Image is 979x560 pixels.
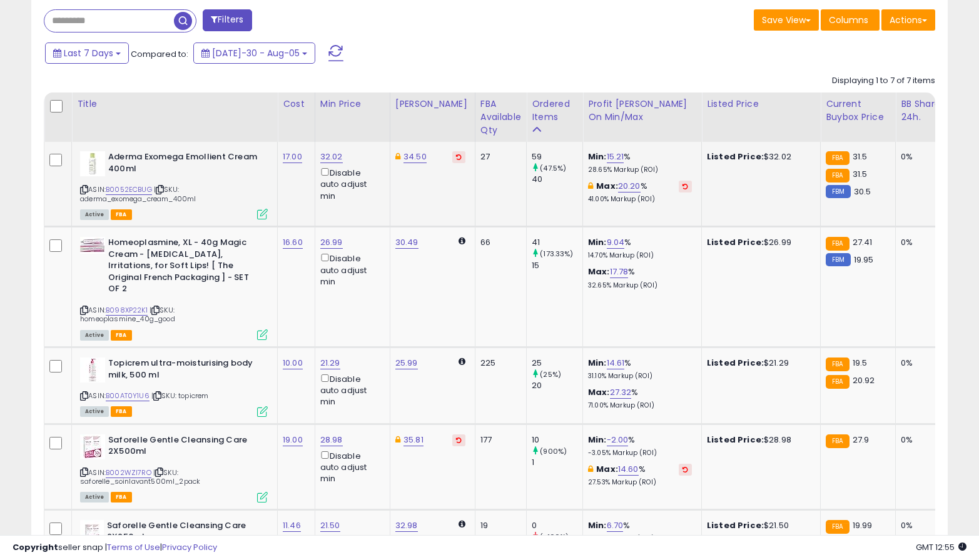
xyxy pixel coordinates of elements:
[80,357,268,416] div: ASIN:
[80,520,104,545] img: 41cg+8FTecL._SL40_.jpg
[707,151,764,162] b: Listed Price:
[80,209,109,220] span: All listings currently available for purchase on Amazon
[193,42,315,64] button: [DATE]-30 - Aug-05
[80,357,105,382] img: 31xAH9KPRuL._SL40_.jpg
[80,151,105,176] img: 31ZpYbSjTnL._SL40_.jpg
[901,434,942,446] div: 0%
[540,163,566,173] small: (47.5%)
[754,9,819,31] button: Save View
[283,434,303,446] a: 19.00
[588,237,692,260] div: %
[395,519,418,532] a: 32.98
[588,478,692,487] p: 27.53% Markup (ROI)
[588,387,692,410] div: %
[826,97,890,124] div: Current Buybox Price
[610,386,632,399] a: 27.32
[320,236,343,249] a: 26.99
[826,357,849,371] small: FBA
[108,434,260,461] b: Saforelle Gentle Cleansing Care 2X500ml
[532,434,582,446] div: 10
[13,542,217,554] div: seller snap | |
[80,237,268,339] div: ASIN:
[588,251,692,260] p: 14.70% Markup (ROI)
[106,391,150,401] a: B00AT0Y1U6
[853,434,870,446] span: 27.9
[108,357,260,384] b: Topicrem ultra-moisturising body milk, 500 ml
[77,97,272,111] div: Title
[80,330,109,341] span: All listings currently available for purchase on Amazon
[610,266,629,278] a: 17.78
[395,97,470,111] div: [PERSON_NAME]
[853,357,868,369] span: 19.5
[588,434,692,457] div: %
[707,434,811,446] div: $28.98
[901,357,942,369] div: 0%
[826,375,849,389] small: FBA
[826,237,849,251] small: FBA
[283,236,303,249] a: 16.60
[588,520,692,543] div: %
[80,184,196,203] span: | SKU: aderma_exomega_cream_400ml
[588,166,692,174] p: 28.65% Markup (ROI)
[283,97,310,111] div: Cost
[588,401,692,410] p: 71.00% Markup (ROI)
[832,75,935,87] div: Displaying 1 to 7 of 7 items
[583,92,702,142] th: The percentage added to the cost of goods (COGS) that forms the calculator for Min & Max prices.
[540,249,573,259] small: (173.33%)
[532,457,582,468] div: 1
[106,467,151,478] a: B002WZI7RO
[707,357,764,369] b: Listed Price:
[607,236,625,249] a: 9.04
[111,330,132,341] span: FBA
[588,386,610,398] b: Max:
[13,541,58,553] strong: Copyright
[826,253,850,266] small: FBM
[588,357,692,381] div: %
[618,463,639,476] a: 14.60
[395,236,418,249] a: 30.49
[480,237,517,248] div: 66
[540,446,567,456] small: (900%)
[532,380,582,391] div: 20
[403,151,427,163] a: 34.50
[588,519,607,531] b: Min:
[320,357,340,369] a: 21.29
[203,9,251,31] button: Filters
[283,519,301,532] a: 11.46
[901,237,942,248] div: 0%
[480,151,517,162] div: 27
[588,449,692,457] p: -3.05% Markup (ROI)
[540,369,561,379] small: (25%)
[588,372,692,381] p: 31.10% Markup (ROI)
[853,168,868,180] span: 31.5
[588,151,692,174] div: %
[80,237,105,254] img: 41NQYV2ttHL._SL40_.jpg
[320,519,340,532] a: 21.50
[707,237,811,248] div: $26.99
[707,520,811,531] div: $21.50
[901,97,946,124] div: BB Share 24h.
[480,97,521,137] div: FBA Available Qty
[283,357,303,369] a: 10.00
[131,48,188,60] span: Compared to:
[826,151,849,165] small: FBA
[395,357,418,369] a: 25.99
[151,391,209,401] span: | SKU: topicrem
[320,97,385,111] div: Min Price
[618,180,641,192] a: 20.20
[854,186,871,197] span: 30.5
[283,151,302,163] a: 17.00
[707,519,764,531] b: Listed Price:
[607,151,624,163] a: 15.21
[107,541,160,553] a: Terms of Use
[111,209,132,220] span: FBA
[80,434,105,459] img: 41vq+YJpnBL._SL40_.jpg
[853,236,873,248] span: 27.41
[480,520,517,531] div: 19
[588,266,610,277] b: Max:
[106,305,148,316] a: B098XP22K1
[588,195,692,204] p: 41.00% Markup (ROI)
[607,357,625,369] a: 14.61
[480,357,517,369] div: 225
[826,520,849,534] small: FBA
